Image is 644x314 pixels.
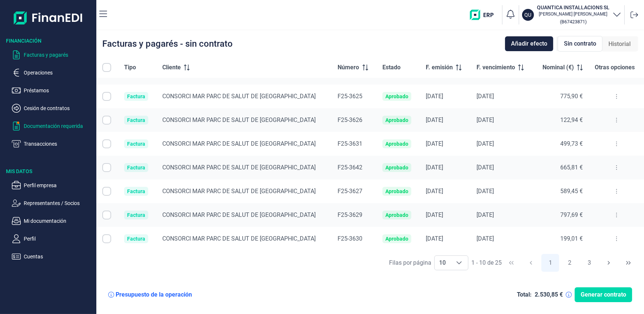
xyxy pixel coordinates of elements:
[522,254,540,272] button: Previous Page
[162,93,316,100] span: CONSORCI MAR PARC DE SALUT DE [GEOGRAPHIC_DATA]
[162,116,316,123] span: CONSORCI MAR PARC DE SALUT DE [GEOGRAPHIC_DATA]
[24,86,93,95] p: Préstamos
[511,39,547,48] span: Añadir efecto
[560,235,583,242] span: 199,01 €
[338,188,363,195] span: F25-3627
[102,234,111,243] div: Row Selected null
[600,254,618,272] button: Next Page
[560,116,583,123] span: 122,94 €
[389,258,431,267] div: Filas por página
[560,93,583,100] span: 775,90 €
[338,235,363,242] span: F25-3630
[12,217,93,225] button: Mi documentación
[560,188,583,195] span: 589,45 €
[124,63,136,72] span: Tipo
[477,93,528,100] div: [DATE]
[608,40,631,49] span: Historial
[12,252,93,261] button: Cuentas
[602,37,637,52] div: Historial
[127,141,145,147] div: Factura
[12,234,93,243] button: Perfil
[12,68,93,77] button: Operaciones
[471,260,502,266] span: 1 - 10 de 25
[558,36,602,52] div: Sin contrato
[502,254,520,272] button: First Page
[162,63,181,72] span: Cliente
[162,211,316,218] span: CONSORCI MAR PARC DE SALUT DE [GEOGRAPHIC_DATA]
[382,63,401,72] span: Estado
[385,165,408,171] div: Aprobado
[477,164,528,171] div: [DATE]
[560,211,583,218] span: 797,69 €
[560,140,583,147] span: 499,73 €
[541,254,559,272] button: Page 1
[116,291,192,298] div: Presupuesto de la operación
[102,116,111,125] div: Row Selected null
[12,199,93,208] button: Representantes / Socios
[127,165,145,171] div: Factura
[24,104,93,113] p: Cesión de contratos
[385,93,408,99] div: Aprobado
[477,116,528,124] div: [DATE]
[535,291,563,298] div: 2.530,85 €
[522,4,621,26] button: QUQUANTICA INSTALLACIONS SL[PERSON_NAME] [PERSON_NAME](B67423871)
[127,188,145,194] div: Factura
[102,92,111,101] div: Row Selected null
[102,211,111,219] div: Row Selected null
[477,188,528,195] div: [DATE]
[385,236,408,242] div: Aprobado
[24,68,93,77] p: Operaciones
[24,217,93,225] p: Mi documentación
[537,4,610,11] h3: QUANTICA INSTALLACIONS SL
[338,164,363,171] span: F25-3642
[426,63,453,72] span: F. emisión
[24,139,93,148] p: Transacciones
[477,211,528,219] div: [DATE]
[127,117,145,123] div: Factura
[12,50,93,59] button: Facturas y pagarés
[426,235,465,242] div: [DATE]
[24,122,93,130] p: Documentación requerida
[338,93,363,100] span: F25-3625
[12,139,93,148] button: Transacciones
[435,256,450,270] span: 10
[338,116,363,123] span: F25-3626
[385,188,408,194] div: Aprobado
[162,188,316,195] span: CONSORCI MAR PARC DE SALUT DE [GEOGRAPHIC_DATA]
[426,93,465,100] div: [DATE]
[581,290,626,299] span: Generar contrato
[162,235,316,242] span: CONSORCI MAR PARC DE SALUT DE [GEOGRAPHIC_DATA]
[575,287,632,302] button: Generar contrato
[426,140,465,148] div: [DATE]
[24,50,93,59] p: Facturas y pagarés
[102,63,111,72] div: All items unselected
[24,199,93,208] p: Representantes / Socios
[385,117,408,123] div: Aprobado
[470,10,499,20] img: erp
[14,6,83,30] img: Logo de aplicación
[12,122,93,130] button: Documentación requerida
[127,236,145,242] div: Factura
[102,68,111,77] div: Row Selected null
[477,140,528,148] div: [DATE]
[162,164,316,171] span: CONSORCI MAR PARC DE SALUT DE [GEOGRAPHIC_DATA]
[102,139,111,148] div: Row Selected null
[537,11,610,17] p: [PERSON_NAME] [PERSON_NAME]
[102,187,111,196] div: Row Selected null
[12,86,93,95] button: Préstamos
[385,141,408,147] div: Aprobado
[560,164,583,171] span: 665,81 €
[477,235,528,242] div: [DATE]
[477,63,515,72] span: F. vencimiento
[426,116,465,124] div: [DATE]
[24,234,93,243] p: Perfil
[542,63,574,72] span: Nominal (€)
[426,188,465,195] div: [DATE]
[102,39,233,48] div: Facturas y pagarés - sin contrato
[517,291,532,298] div: Total:
[127,93,145,99] div: Factura
[426,211,465,219] div: [DATE]
[12,104,93,113] button: Cesión de contratos
[102,163,111,172] div: Row Selected null
[595,63,635,72] span: Otras opciones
